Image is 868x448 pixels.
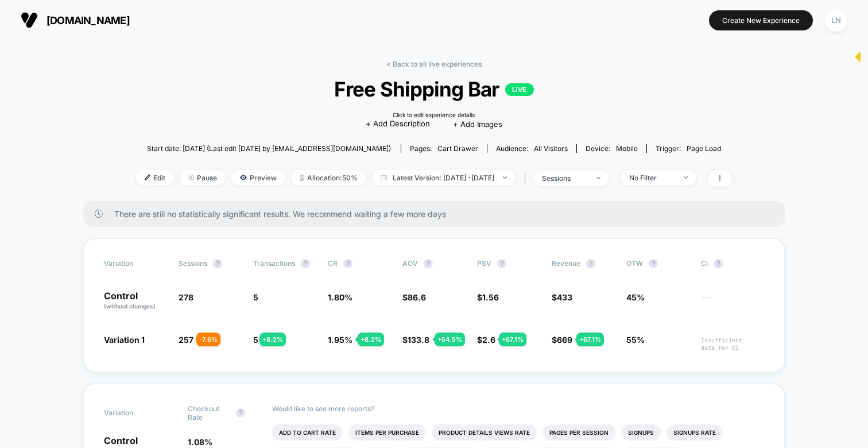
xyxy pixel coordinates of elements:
span: 86.6 [408,292,426,302]
span: Checkout Rate [188,404,230,422]
span: + Add Description [366,118,430,130]
span: $ [477,335,495,345]
span: 257 [179,335,193,345]
span: $ [552,335,572,345]
span: $ [402,292,426,302]
button: ? [236,408,245,418]
button: ? [301,259,310,268]
span: Variation [104,404,167,422]
span: 1.08 % [188,437,212,447]
span: cart drawer [437,144,478,153]
span: PSV [477,259,491,268]
p: Would like to see more reports? [272,404,765,413]
button: ? [714,259,723,268]
span: There are still no statistically significant results. We recommend waiting a few more days [114,209,762,219]
span: Revenue [552,259,580,268]
span: Preview [231,170,285,186]
button: ? [586,259,595,268]
span: 55% [626,335,645,345]
img: rebalance [300,175,304,181]
div: + 54.5 % [435,333,465,346]
span: CI [701,259,764,268]
div: + 67.1 % [499,333,526,346]
li: Signups Rate [666,424,723,441]
span: 45% [626,292,645,302]
span: $ [402,335,429,345]
button: ? [497,259,506,268]
span: (without changes) [104,303,156,310]
span: 5 [253,335,258,345]
li: Add To Cart Rate [272,424,343,441]
span: + Add Images [453,119,502,129]
span: Transactions [253,259,295,268]
li: Signups [621,424,661,441]
span: All Visitors [534,144,568,153]
span: Sessions [179,259,207,268]
span: OTW [626,259,689,268]
span: | [521,170,533,187]
div: No Filter [629,173,675,182]
button: [DOMAIN_NAME] [17,11,133,29]
span: 1.95 % [328,335,352,345]
div: + 8.2 % [259,333,286,346]
div: Click to edit experience details [393,111,475,118]
span: mobile [616,144,638,153]
span: Device: [576,144,646,153]
img: end [503,176,507,179]
span: Free Shipping Bar [166,77,702,101]
li: Product Details Views Rate [432,424,537,441]
span: 278 [179,292,193,302]
span: Start date: [DATE] (Last edit [DATE] by [EMAIL_ADDRESS][DOMAIN_NAME]) [147,144,391,153]
p: Control [104,291,167,311]
span: Latest Version: [DATE] - [DATE] [372,170,516,186]
div: - 7.6 % [196,333,220,346]
span: Page Load [687,144,721,153]
span: Pause [180,170,226,186]
button: ? [213,259,222,268]
span: 133.8 [408,335,429,345]
div: sessions [542,174,588,183]
span: Edit [136,170,174,186]
div: Trigger: [656,144,721,153]
div: Audience: [496,144,568,153]
button: ? [649,259,658,268]
img: Visually logo [21,11,38,29]
li: Pages Per Session [542,424,615,441]
img: end [684,176,688,179]
span: $ [552,292,572,302]
div: + 8.2 % [358,333,384,346]
div: Pages: [410,144,478,153]
span: --- [701,294,764,311]
img: edit [145,175,150,180]
button: ? [424,259,433,268]
span: 1.80 % [328,292,352,302]
a: < Back to all live experiences [386,60,482,68]
img: calendar [381,175,387,180]
span: 1.56 [482,292,499,302]
span: AOV [402,259,418,268]
button: ? [343,259,352,268]
span: 669 [557,335,572,345]
p: LIVE [505,83,534,96]
button: Create New Experience [709,10,813,30]
span: Variation [104,259,167,268]
img: end [596,177,600,179]
span: Insufficient data for CI [701,337,764,352]
span: Variation 1 [104,335,145,345]
span: CR [328,259,338,268]
span: 2.6 [482,335,495,345]
span: Allocation: 50% [291,170,366,186]
span: [DOMAIN_NAME] [46,14,130,26]
img: end [188,175,194,180]
li: Items Per Purchase [348,424,426,441]
span: 5 [253,292,258,302]
div: LN [825,9,847,32]
button: LN [821,9,851,32]
span: 433 [557,292,572,302]
div: + 67.1 % [576,333,604,346]
span: $ [477,292,499,302]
